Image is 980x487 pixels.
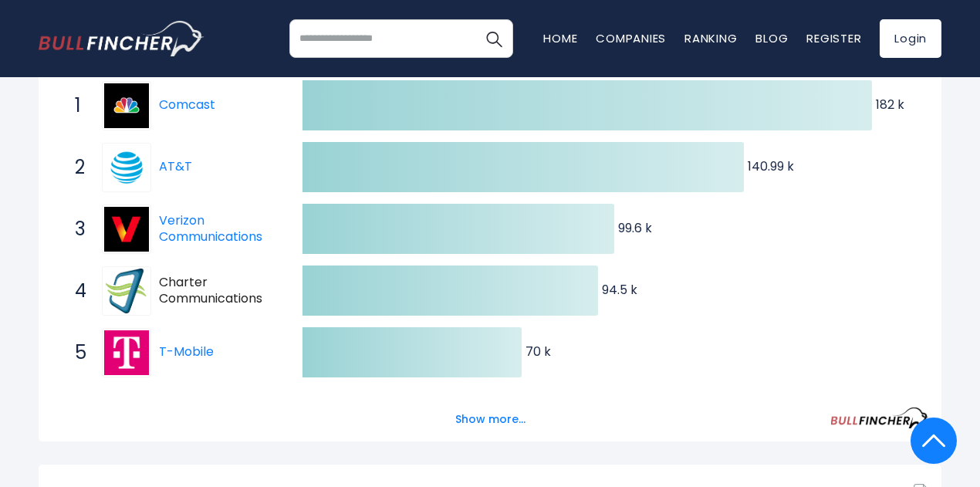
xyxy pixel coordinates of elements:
a: AT&T [102,143,159,192]
text: 99.6 k [618,219,652,237]
text: 140.99 k [748,157,794,175]
a: Ranking [684,30,737,46]
a: Register [806,30,861,46]
span: 4 [67,278,83,304]
img: Charter Communications [104,269,149,313]
a: Verizon Communications [159,211,262,245]
a: Login [880,19,941,58]
text: 182 k [876,96,904,113]
a: Home [543,30,577,46]
img: AT&T [104,145,149,190]
span: 5 [67,340,83,366]
span: 2 [67,154,83,181]
a: T-Mobile [102,328,159,377]
a: Go to homepage [39,21,204,56]
a: AT&T [159,157,192,175]
span: 3 [67,216,83,242]
a: Comcast [159,96,215,113]
button: Search [475,19,513,58]
a: T-Mobile [159,343,214,360]
img: Verizon Communications [104,207,149,252]
button: Show more... [446,407,535,432]
img: Comcast [104,83,149,128]
img: T-Mobile [104,330,149,375]
a: Comcast [102,81,159,130]
a: Verizon Communications [102,205,159,254]
a: Blog [755,30,788,46]
a: Companies [596,30,666,46]
text: 94.5 k [602,281,637,299]
span: 1 [67,93,83,119]
span: Charter Communications [159,275,275,307]
img: bullfincher logo [39,21,204,56]
text: 70 k [525,343,551,360]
